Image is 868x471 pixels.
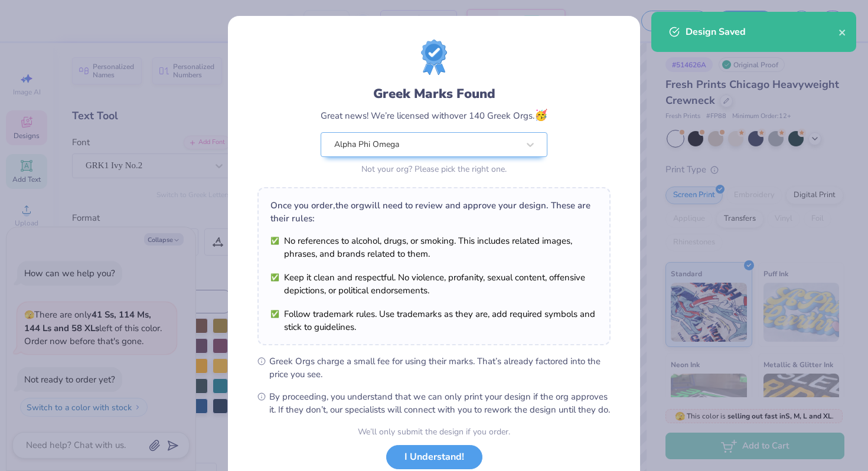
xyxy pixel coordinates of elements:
div: Once you order, the org will need to review and approve your design. These are their rules: [270,199,598,225]
img: license-marks-badge.png [421,40,447,75]
div: Design Saved [686,25,838,39]
li: No references to alcohol, drugs, or smoking. This includes related images, phrases, and brands re... [270,234,598,260]
li: Follow trademark rules. Use trademarks as they are, add required symbols and stick to guidelines. [270,308,598,333]
div: Not your org? Please pick the right one. [321,163,547,175]
span: 🥳 [534,108,547,122]
button: close [838,25,847,39]
div: Great news! We’re licensed with over 140 Greek Orgs. [321,107,547,123]
span: Greek Orgs charge a small fee for using their marks. That’s already factored into the price you see. [269,355,611,381]
span: By proceeding, you understand that we can only print your design if the org approves it. If they ... [269,390,611,416]
div: Greek Marks Found [321,84,547,103]
li: Keep it clean and respectful. No violence, profanity, sexual content, offensive depictions, or po... [270,271,598,297]
button: I Understand! [386,445,482,469]
div: We’ll only submit the design if you order. [358,426,510,438]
